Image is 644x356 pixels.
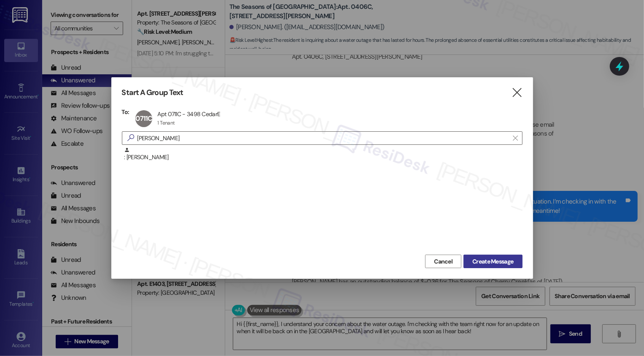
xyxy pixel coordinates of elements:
[122,88,183,98] h3: Start A Group Text
[122,108,129,116] h3: To:
[157,110,220,118] div: Apt 0711C - 3498 CedarE
[122,147,523,168] div: : [PERSON_NAME]
[425,255,461,268] button: Cancel
[124,147,523,162] div: : [PERSON_NAME]
[513,135,517,141] i: 
[511,88,523,97] i: 
[157,120,175,126] div: 1 Tenant
[434,257,453,266] span: Cancel
[135,114,152,123] span: 0711C
[463,255,522,268] button: Create Message
[124,133,137,142] i: 
[137,132,509,144] input: Search for any contact or apartment
[472,257,513,266] span: Create Message
[509,132,522,144] button: Clear text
